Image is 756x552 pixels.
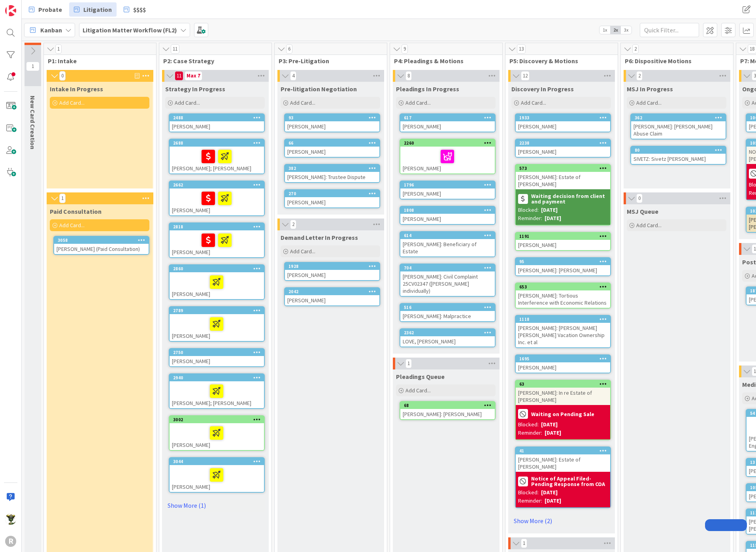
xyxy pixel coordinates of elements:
[54,244,149,254] div: [PERSON_NAME] (Paid Consultation)
[170,230,264,257] div: [PERSON_NAME]
[290,220,296,229] span: 2
[83,5,112,14] span: Litigation
[516,147,610,157] div: [PERSON_NAME]
[404,140,495,146] div: 2260
[516,454,610,472] div: [PERSON_NAME]: Estate of [PERSON_NAME]
[545,497,561,505] div: [DATE]
[627,85,673,93] span: MSJ In Progress
[170,223,264,257] div: 2818[PERSON_NAME]
[48,57,146,65] span: P1: Intake
[400,329,495,336] div: 2362
[516,233,610,250] div: 1191[PERSON_NAME]
[170,423,264,450] div: [PERSON_NAME]
[519,356,610,362] div: 1695
[170,114,264,132] div: 2488[PERSON_NAME]
[636,222,662,229] span: Add Card...
[173,115,264,121] div: 2488
[59,99,85,106] span: Add Card...
[516,355,610,362] div: 1695
[163,57,262,65] span: P2: Case Strategy
[170,416,264,450] div: 3002[PERSON_NAME]
[173,224,264,230] div: 2818
[400,121,495,132] div: [PERSON_NAME]
[541,420,558,429] div: [DATE]
[516,362,610,373] div: [PERSON_NAME]
[517,44,526,54] span: 13
[516,165,610,189] div: 573[PERSON_NAME]: Estate of [PERSON_NAME]
[173,459,264,464] div: 3044
[600,26,610,34] span: 1x
[531,476,608,487] b: Notice of Appeal Filed-Pending Response from COA
[404,330,495,335] div: 2362
[405,99,431,106] span: Add Card...
[400,181,495,199] div: 1796[PERSON_NAME]
[394,57,492,65] span: P4: Pleadings & Motions
[636,99,662,106] span: Add Card...
[170,314,264,341] div: [PERSON_NAME]
[285,121,379,132] div: [PERSON_NAME]
[288,166,379,171] div: 382
[400,114,495,121] div: 617
[516,388,610,405] div: [PERSON_NAME]: In re Estate of [PERSON_NAME]
[173,375,264,381] div: 2940
[170,374,264,381] div: 2940
[285,288,379,305] div: 2042[PERSON_NAME]
[636,71,643,81] span: 2
[400,264,495,296] div: 704[PERSON_NAME]: Civil Complaint 25CV02347 ([PERSON_NAME] individually)
[281,234,358,241] span: Demand Letter In Progress
[285,190,379,207] div: 270[PERSON_NAME]
[173,417,264,422] div: 3002
[632,44,639,54] span: 2
[400,311,495,321] div: [PERSON_NAME]: Malpractice
[285,139,379,147] div: 66
[285,270,379,280] div: [PERSON_NAME]
[170,114,264,121] div: 2488
[625,57,723,65] span: P6: Dispositive Motions
[516,447,610,472] div: 41[PERSON_NAME]: Estate of [PERSON_NAME]
[170,416,264,423] div: 3002
[516,283,610,290] div: 653
[405,71,412,81] span: 8
[170,181,264,215] div: 2662[PERSON_NAME]
[288,140,379,146] div: 66
[400,336,495,347] div: LOVE, [PERSON_NAME]
[519,115,610,121] div: 1933
[518,429,542,437] div: Reminder:
[519,166,610,171] div: 573
[516,355,610,373] div: 1695[PERSON_NAME]
[175,71,183,81] span: 11
[400,207,495,224] div: 1808[PERSON_NAME]
[396,373,445,381] span: Pleadings Queue
[400,264,495,271] div: 704
[290,248,315,255] span: Add Card...
[400,232,495,256] div: 614[PERSON_NAME]: Beneficiary of Estate
[518,206,539,214] div: Blocked:
[285,197,379,207] div: [PERSON_NAME]
[531,411,594,417] b: Waiting on Pending Sale
[173,140,264,146] div: 2688
[631,121,726,139] div: [PERSON_NAME]: [PERSON_NAME] Abuse Claim
[400,402,495,419] div: 68[PERSON_NAME]: [PERSON_NAME]
[516,283,610,308] div: 653[PERSON_NAME]: Tortious Interference with Economic Relations
[516,381,610,388] div: 63
[281,85,357,93] span: Pre-litigation Negotiation
[516,114,610,121] div: 1933
[288,191,379,196] div: 270
[58,237,149,243] div: 3058
[400,147,495,173] div: [PERSON_NAME]
[516,290,610,308] div: [PERSON_NAME]: Tortious Interference with Economic Relations
[400,188,495,199] div: [PERSON_NAME]
[133,5,146,14] span: $$$$
[516,265,610,275] div: [PERSON_NAME]: [PERSON_NAME]
[175,99,200,106] span: Add Card...
[170,307,264,314] div: 2789
[170,272,264,299] div: [PERSON_NAME]
[400,214,495,224] div: [PERSON_NAME]
[40,25,62,35] span: Kanban
[170,374,264,408] div: 2940[PERSON_NAME]; [PERSON_NAME]
[54,237,149,244] div: 3058
[173,350,264,355] div: 2750
[519,284,610,290] div: 653
[50,85,103,93] span: Intake In Progress
[519,381,610,387] div: 63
